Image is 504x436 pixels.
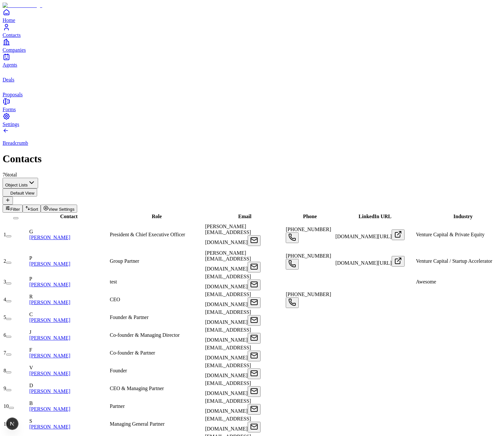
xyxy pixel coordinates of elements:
[3,77,14,82] span: Deals
[29,300,70,305] a: [PERSON_NAME]
[359,214,392,219] span: LinkedIn URL
[286,292,331,297] span: [PHONE_NUMBER]
[392,256,405,267] button: Open
[110,297,120,302] span: CEO
[3,3,42,8] img: Item Brain Logo
[29,229,108,235] div: G
[4,332,6,338] span: 6
[29,388,70,394] a: [PERSON_NAME]
[29,282,70,287] a: [PERSON_NAME]
[3,205,23,213] button: Filter
[205,363,251,378] span: [EMAIL_ADDRESS][DOMAIN_NAME]
[3,32,21,38] span: Contacts
[29,371,70,376] a: [PERSON_NAME]
[453,214,473,219] span: Industry
[110,368,127,373] span: Founder
[29,261,70,267] a: [PERSON_NAME]
[110,350,155,356] span: Co-founder & Partner
[4,368,6,373] span: 8
[3,53,501,68] a: Agents
[4,232,6,237] span: 1
[3,23,501,38] a: Contacts
[29,312,108,317] div: C
[29,276,108,282] div: P
[205,398,251,414] span: [EMAIL_ADDRESS][DOMAIN_NAME]
[248,351,261,361] button: Open
[335,234,392,239] span: [DOMAIN_NAME][URL]
[303,214,317,219] span: Phone
[3,122,19,127] span: Settings
[248,386,261,397] button: Open
[4,297,6,302] span: 4
[3,68,501,82] a: deals
[4,403,9,409] span: 10
[29,317,70,323] a: [PERSON_NAME]
[416,279,436,284] span: Awesome
[4,279,6,284] span: 3
[286,227,331,232] span: [PHONE_NUMBER]
[29,406,70,412] a: [PERSON_NAME]
[205,380,251,396] span: [EMAIL_ADDRESS][DOMAIN_NAME]
[205,327,251,343] span: [EMAIL_ADDRESS][DOMAIN_NAME]
[4,421,8,427] span: 11
[248,404,261,415] button: Open
[110,421,165,427] span: Managing General Partner
[4,314,6,320] span: 5
[416,258,492,264] span: Venture Capital / Startup Accelerator
[23,205,41,213] button: Sort
[3,172,501,178] div: 76 total
[41,205,77,213] button: View Settings
[3,153,501,165] h1: Contacts
[3,98,501,112] a: Forms
[30,207,38,212] span: Sort
[205,292,251,307] span: [EMAIL_ADDRESS][DOMAIN_NAME]
[29,353,70,358] a: [PERSON_NAME]
[248,315,261,326] button: Open
[4,386,6,391] span: 9
[205,416,251,431] span: [EMAIL_ADDRESS][DOMAIN_NAME]
[3,8,501,23] a: Home
[60,214,77,219] span: Contact
[3,112,501,127] a: Settings
[29,235,70,240] a: [PERSON_NAME]
[3,47,26,53] span: Companies
[29,347,108,353] div: F
[110,332,180,338] span: Co-founder & Managing Director
[29,255,108,261] div: P
[29,294,108,300] div: R
[110,314,149,320] span: Founder & Partner
[248,368,261,379] button: Open
[3,38,501,53] a: Companies
[10,207,20,212] span: Filter
[3,17,15,23] span: Home
[29,329,108,335] div: J
[29,365,108,371] div: V
[110,403,125,409] span: Partner
[29,335,70,341] a: [PERSON_NAME]
[205,309,251,325] span: [EMAIL_ADDRESS][DOMAIN_NAME]
[3,129,501,146] a: Breadcrumb
[248,333,261,344] button: Open
[205,250,251,271] span: [PERSON_NAME][EMAIL_ADDRESS][DOMAIN_NAME]
[392,229,405,240] button: Open
[4,258,6,264] span: 2
[110,279,117,284] span: test
[29,424,70,430] a: [PERSON_NAME]
[110,258,139,264] span: Group Partner
[3,188,37,197] button: Default View
[4,350,6,356] span: 7
[110,386,164,391] span: CEO & Managing Partner
[3,107,16,112] span: Forms
[29,418,108,424] div: S
[248,235,261,246] button: Open
[248,280,261,290] button: Open
[286,259,299,270] button: Open
[248,297,261,308] button: Open
[335,260,392,266] span: [DOMAIN_NAME][URL]
[205,224,251,245] span: [PERSON_NAME][EMAIL_ADDRESS][DOMAIN_NAME]
[286,232,299,243] button: Open
[3,62,17,68] span: Agents
[48,207,75,212] span: View Settings
[29,400,108,406] div: B
[248,262,261,272] button: Open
